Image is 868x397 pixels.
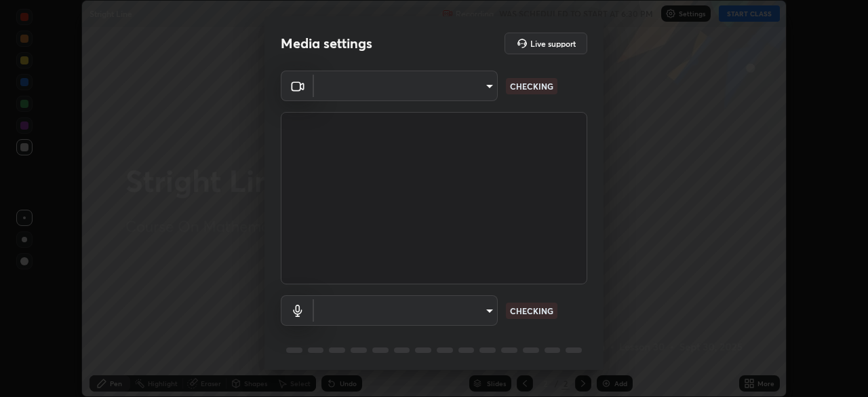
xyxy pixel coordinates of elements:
h5: Live support [530,39,576,48]
div: ​ [314,295,498,326]
h2: Media settings [281,35,372,52]
div: ​ [314,71,498,101]
p: CHECKING [510,305,553,317]
p: CHECKING [510,80,553,92]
